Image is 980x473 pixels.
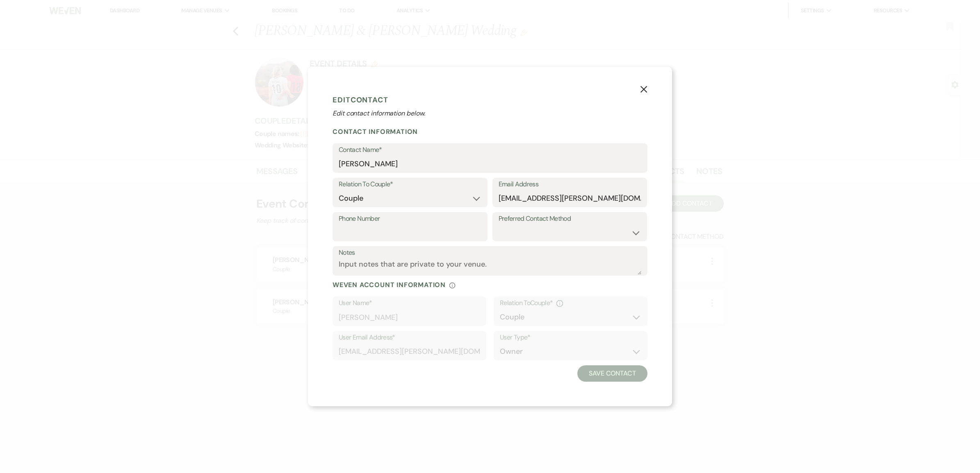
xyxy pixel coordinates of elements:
button: Save Contact [577,365,647,382]
h2: Contact Information [333,127,647,136]
label: Preferred Contact Method [499,213,641,225]
div: Weven Account Information [333,281,647,289]
input: First and Last Name [339,156,641,172]
div: Relation To Couple * [500,297,641,309]
label: Notes [339,247,641,259]
label: User Type* [500,332,641,344]
p: Edit contact information below. [333,109,647,118]
label: User Email Address* [339,332,480,344]
label: Relation To Couple* [339,179,481,190]
label: Contact Name* [339,144,641,156]
label: Email Address [499,179,641,190]
h1: Edit Contact [333,94,647,106]
label: Phone Number [339,213,481,225]
label: User Name* [339,297,480,309]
